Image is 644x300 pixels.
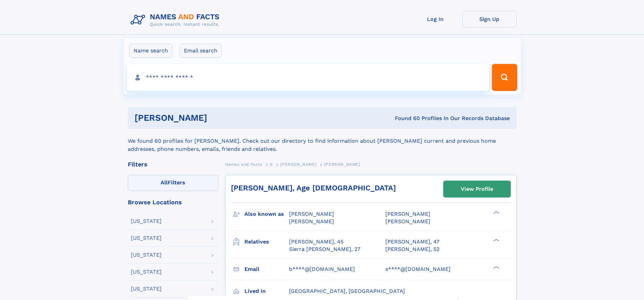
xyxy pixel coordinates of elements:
[131,252,162,258] div: [US_STATE]
[127,64,489,91] input: search input
[231,184,396,192] a: [PERSON_NAME], Age [DEMOGRAPHIC_DATA]
[280,162,316,167] span: [PERSON_NAME]
[180,44,222,58] label: Email search
[128,129,517,153] div: We found 60 profiles for [PERSON_NAME]. Check out our directory to find information about [PERSON...
[492,265,500,270] div: ❯
[128,199,218,205] div: Browse Locations
[131,235,162,241] div: [US_STATE]
[408,11,462,27] a: Log In
[128,175,218,191] label: Filters
[289,238,343,246] a: [PERSON_NAME], 45
[461,181,493,197] div: View Profile
[129,44,172,58] label: Name search
[225,160,262,168] a: Names and Facts
[270,162,273,167] span: S
[289,246,360,253] a: Sierra [PERSON_NAME], 27
[128,11,225,29] img: Logo Names and Facts
[301,115,510,122] div: Found 60 Profiles In Our Records Database
[244,236,289,248] h3: Relatives
[289,211,334,217] span: [PERSON_NAME]
[324,162,360,167] span: [PERSON_NAME]
[270,160,273,168] a: S
[492,64,517,91] button: Search Button
[280,160,316,168] a: [PERSON_NAME]
[131,269,162,275] div: [US_STATE]
[385,246,439,253] a: [PERSON_NAME], 52
[131,286,162,292] div: [US_STATE]
[244,208,289,220] h3: Also known as
[385,211,430,217] span: [PERSON_NAME]
[385,238,439,246] a: [PERSON_NAME], 47
[444,181,510,197] a: View Profile
[128,161,218,167] div: Filters
[131,218,162,224] div: [US_STATE]
[161,179,168,186] span: All
[289,218,334,225] span: [PERSON_NAME]
[385,218,430,225] span: [PERSON_NAME]
[244,263,289,275] h3: Email
[244,285,289,297] h3: Lived in
[289,288,405,294] span: [GEOGRAPHIC_DATA], [GEOGRAPHIC_DATA]
[462,11,517,27] a: Sign Up
[492,238,500,242] div: ❯
[135,114,301,122] h1: [PERSON_NAME]
[492,210,500,215] div: ❯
